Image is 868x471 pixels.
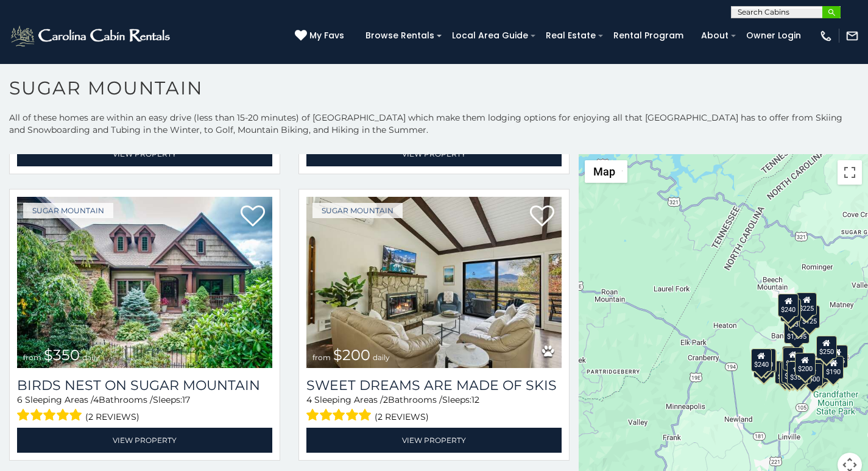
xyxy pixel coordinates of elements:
[241,204,265,230] a: Add to favorites
[17,428,272,453] a: View Property
[309,29,344,42] span: My Favs
[781,360,802,383] div: $175
[845,29,859,43] img: mail-regular-white.png
[786,361,807,384] div: $350
[82,353,99,362] span: daily
[306,394,312,405] span: 4
[750,349,771,372] div: $240
[783,320,809,344] div: $1,095
[85,409,139,425] span: (2 reviews)
[540,26,602,45] a: Real Estate
[17,394,272,425] div: Sleeping Areas / Bathrooms / Sleeps:
[23,203,113,218] a: Sugar Mountain
[23,353,41,362] span: from
[375,409,429,425] span: (2 reviews)
[295,29,347,43] a: My Favs
[794,353,815,376] div: $200
[838,160,862,185] button: Toggle fullscreen view
[755,350,776,373] div: $225
[780,299,800,322] div: $170
[823,356,844,379] div: $190
[359,26,440,45] a: Browse Rentals
[383,394,388,405] span: 2
[446,26,534,45] a: Local Area Guide
[17,377,272,394] a: Birds Nest On Sugar Mountain
[306,141,562,166] a: View Property
[799,305,819,328] div: $125
[17,197,272,368] img: Birds Nest On Sugar Mountain
[17,197,272,368] a: Birds Nest On Sugar Mountain from $350 daily
[17,141,272,166] a: View Property
[779,361,800,384] div: $155
[306,197,562,368] a: Sweet Dreams Are Made Of Skis from $200 daily
[312,353,331,362] span: from
[816,336,836,359] div: $250
[530,204,554,230] a: Add to favorites
[778,294,799,317] div: $240
[312,203,403,218] a: Sugar Mountain
[695,26,735,45] a: About
[333,346,370,364] span: $200
[306,377,562,394] a: Sweet Dreams Are Made Of Skis
[471,394,479,405] span: 12
[306,394,562,425] div: Sleeping Areas / Bathrooms / Sleeps:
[819,29,833,43] img: phone-regular-white.png
[17,394,23,405] span: 6
[182,394,190,405] span: 17
[796,292,817,316] div: $225
[607,26,690,45] a: Rental Program
[585,160,627,183] button: Change map style
[808,359,828,383] div: $195
[306,197,562,368] img: Sweet Dreams Are Made Of Skis
[782,347,803,370] div: $300
[782,346,802,369] div: $190
[306,428,562,453] a: View Property
[93,394,99,405] span: 4
[827,345,847,368] div: $155
[9,24,174,48] img: White-1-2.png
[44,346,80,364] span: $350
[740,26,807,45] a: Owner Login
[593,165,615,178] span: Map
[373,353,390,362] span: daily
[755,349,775,372] div: $210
